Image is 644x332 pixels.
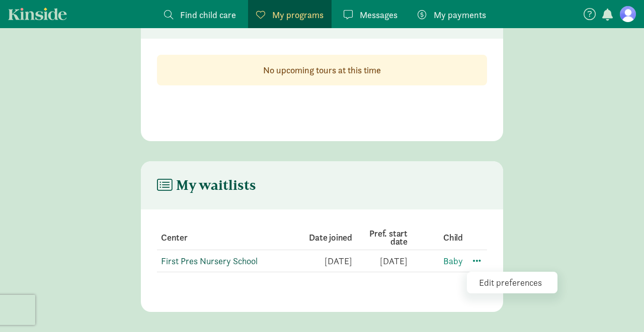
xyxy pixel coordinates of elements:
[297,250,352,272] td: [DATE]
[297,226,352,250] th: Date joined
[360,8,397,22] span: Messages
[272,8,324,22] span: My programs
[8,8,67,20] a: Kinside
[408,226,463,250] th: Child
[157,226,297,250] th: Center
[161,255,258,267] a: First Pres Nursery School
[352,250,408,272] td: [DATE]
[443,255,463,267] a: Baby
[467,272,557,293] div: Edit preferences
[180,8,236,22] span: Find child care
[157,177,256,193] h4: My waitlists
[434,8,486,22] span: My payments
[352,226,408,250] th: Pref. start date
[263,64,381,76] strong: No upcoming tours at this time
